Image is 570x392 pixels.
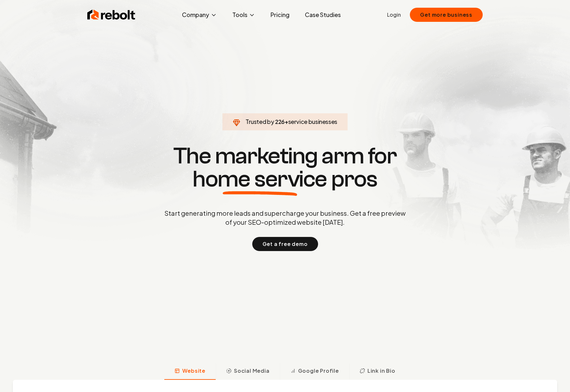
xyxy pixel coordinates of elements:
[387,11,401,19] a: Login
[131,144,439,191] h1: The marketing arm for pros
[300,8,346,21] a: Case Studies
[234,367,270,375] span: Social Media
[367,367,395,375] span: Link in Bio
[265,8,295,21] a: Pricing
[182,367,205,375] span: Website
[285,118,288,125] span: +
[280,363,349,380] button: Google Profile
[177,8,222,21] button: Company
[163,209,407,227] p: Start generating more leads and supercharge your business. Get a free preview of your SEO-optimiz...
[193,168,327,191] span: home service
[275,117,285,126] span: 226
[216,363,280,380] button: Social Media
[298,367,339,375] span: Google Profile
[227,8,260,21] button: Tools
[410,8,483,22] button: Get more business
[288,118,338,125] span: service businesses
[87,8,135,21] img: Rebolt Logo
[252,237,318,251] button: Get a free demo
[349,363,406,380] button: Link in Bio
[164,363,216,380] button: Website
[246,118,274,125] span: Trusted by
